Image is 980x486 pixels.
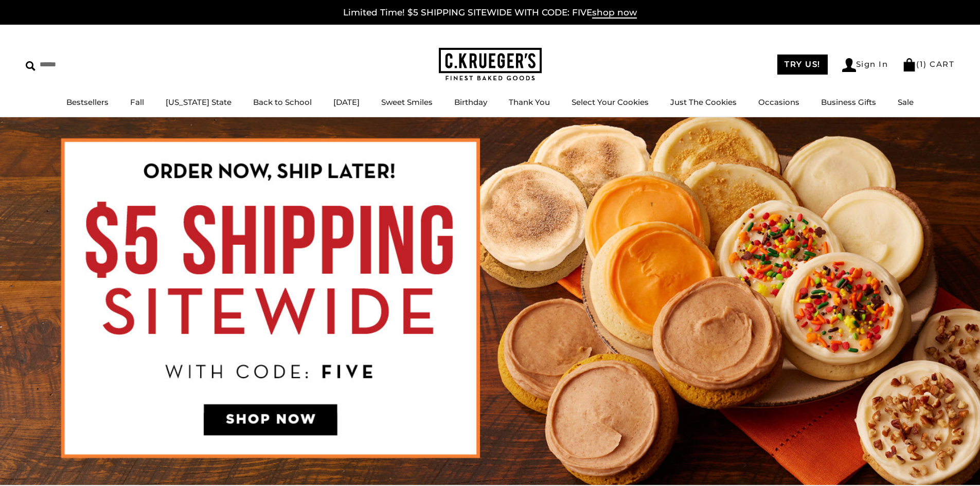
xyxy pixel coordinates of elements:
[777,55,828,75] a: TRY US!
[902,58,916,71] img: Bag
[509,97,550,107] a: Thank You
[66,97,109,107] a: Bestsellers
[572,97,649,107] a: Select Your Cookies
[821,97,876,107] a: Business Gifts
[842,58,888,72] a: Sign In
[26,57,148,73] input: Search
[253,97,312,107] a: Back to School
[670,97,737,107] a: Just The Cookies
[758,97,799,107] a: Occasions
[902,59,954,69] a: (1) CART
[26,61,35,71] img: Search
[898,97,914,107] a: Sale
[333,97,360,107] a: [DATE]
[842,58,856,72] img: Account
[130,97,144,107] a: Fall
[166,97,231,107] a: [US_STATE] State
[343,7,637,19] a: Limited Time! $5 SHIPPING SITEWIDE WITH CODE: FIVEshop now
[454,97,487,107] a: Birthday
[920,59,924,69] span: 1
[381,97,433,107] a: Sweet Smiles
[592,7,637,19] span: shop now
[439,48,542,81] img: C.KRUEGER'S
